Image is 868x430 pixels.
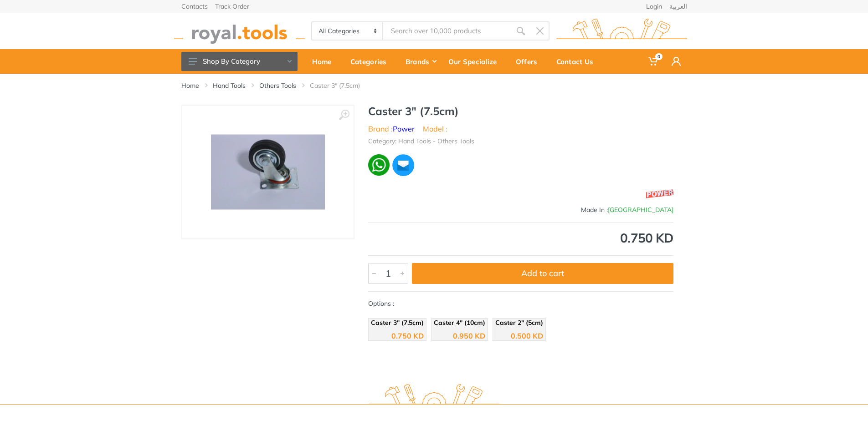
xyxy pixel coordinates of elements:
span: 0 [655,53,663,60]
a: Track Order [215,3,249,10]
select: Category [312,22,384,40]
span: Caster 2" (5cm) [495,319,543,327]
span: Caster 4" (10cm) [434,319,485,327]
input: Site search [383,21,511,40]
div: 0.750 KD [391,332,424,339]
button: Shop By Category [181,52,298,71]
a: Caster 4" (10cm) 0.950 KD [431,318,488,341]
span: [GEOGRAPHIC_DATA] [608,206,673,214]
a: Power [393,124,415,133]
div: Made In : [368,205,673,215]
img: royal.tools Logo [369,384,499,409]
div: 0.500 KD [511,332,543,339]
img: Royal Tools - Caster 3 [211,135,325,210]
span: Caster 3" (7.5cm) [371,319,424,327]
div: Home [306,52,344,71]
img: ma.webp [391,153,415,177]
img: royal.tools Logo [174,19,305,44]
div: Offers [509,52,550,71]
a: Contact Us [550,49,606,74]
a: Home [181,81,199,90]
a: Caster 3" (7.5cm) 0.750 KD [368,318,426,341]
a: Home [306,49,344,74]
div: Options : [368,299,673,345]
button: Add to cart [412,263,673,284]
a: Hand Tools [213,81,246,90]
li: Category: Hand Tools - Others Tools [368,137,474,146]
a: Caster 2" (5cm) 0.500 KD [493,318,546,341]
li: Caster 3" (7.5cm) [310,81,374,90]
div: Categories [344,52,399,71]
a: Contacts [181,3,208,10]
a: العربية [669,3,687,10]
img: royal.tools Logo [556,19,687,44]
img: wa.webp [368,154,390,176]
div: Brands [399,52,442,71]
a: Offers [509,49,550,74]
li: Brand : [368,123,415,134]
img: Power [646,182,673,205]
div: Contact Us [550,52,606,71]
a: Categories [344,49,399,74]
div: 0.750 KD [368,232,673,244]
a: 0 [642,49,665,74]
a: Login [646,3,662,10]
li: Model : [423,123,447,134]
h1: Caster 3" (7.5cm) [368,105,673,118]
nav: breadcrumb [181,81,687,90]
div: Our Specialize [442,52,509,71]
a: Others Tools [259,81,296,90]
div: 0.950 KD [453,332,485,339]
a: Our Specialize [442,49,509,74]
